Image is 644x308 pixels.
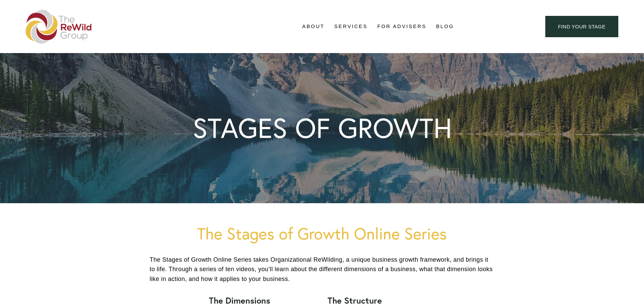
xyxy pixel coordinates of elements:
a: Blog [436,22,454,32]
p: The Stages of Growth Online Series takes Organizational ReWilding, a unique business growth frame... [150,255,495,284]
span: About [302,22,325,31]
a: folder dropdown [334,22,368,32]
a: folder dropdown [302,22,325,32]
a: For Advisers [377,22,426,32]
img: The ReWild Group [26,10,92,44]
h1: The Stages of Growth Online Series [150,224,495,242]
h1: STAGES OF GROWTH [193,115,452,142]
strong: The Dimensions [209,295,270,306]
strong: The Structure [328,295,382,306]
a: find your stage [545,16,618,37]
span: Services [334,22,368,31]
